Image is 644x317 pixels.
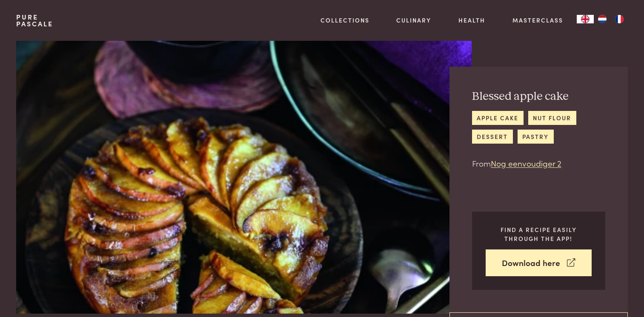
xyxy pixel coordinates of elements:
[458,16,485,25] a: Health
[594,15,611,23] a: NL
[472,111,524,125] a: apple cake
[577,15,594,23] div: Language
[518,130,554,144] a: pastry
[611,15,628,23] a: FR
[16,41,471,314] img: Blessed apple cake
[577,15,594,23] a: EN
[16,14,53,27] a: PurePascale
[396,16,431,25] a: Culinary
[486,225,592,243] p: Find a recipe easily through the app!
[512,16,563,25] a: Masterclass
[472,130,513,144] a: dessert
[594,15,628,23] ul: Language list
[321,16,369,25] a: Collections
[486,249,592,276] a: Download here
[472,157,605,170] p: From
[577,15,628,23] aside: Language selected: English
[528,111,576,125] a: nut flour
[472,89,605,104] h2: Blessed apple cake
[491,157,561,169] a: Nog eenvoudiger 2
